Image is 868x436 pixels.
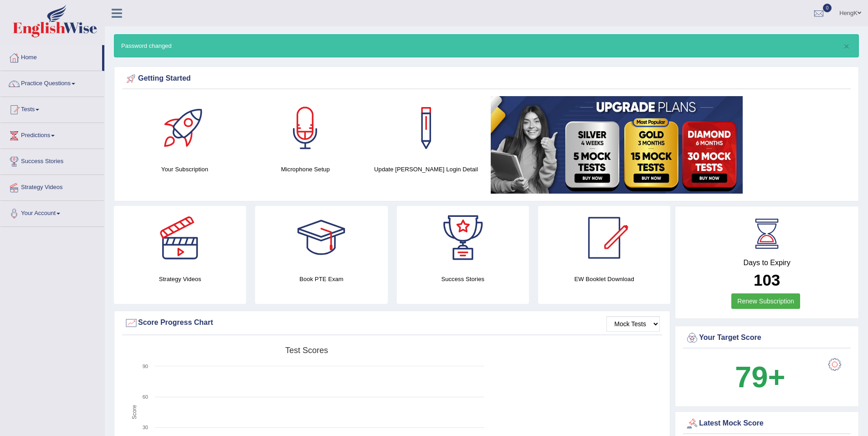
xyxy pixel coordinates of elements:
[844,41,849,51] button: ×
[0,149,104,172] a: Success Stories
[0,97,104,120] a: Tests
[0,123,104,146] a: Predictions
[124,316,660,330] div: Score Progress Chart
[129,164,241,174] h4: Your Subscription
[0,175,104,198] a: Strategy Videos
[685,417,848,431] div: Latest Mock Score
[114,274,246,284] h4: Strategy Videos
[114,34,859,57] div: Password changed
[285,346,328,355] tspan: Test scores
[131,405,138,420] tspan: Score
[255,274,387,284] h4: Book PTE Exam
[754,271,780,289] b: 103
[143,394,148,400] text: 60
[685,259,848,267] h4: Days to Expiry
[397,274,529,284] h4: Success Stories
[735,360,785,394] b: 79+
[0,71,104,94] a: Practice Questions
[370,164,482,174] h4: Update [PERSON_NAME] Login Detail
[0,45,102,68] a: Home
[538,274,670,284] h4: EW Booklet Download
[731,293,800,309] a: Renew Subscription
[124,72,848,86] div: Getting Started
[250,164,361,174] h4: Microphone Setup
[143,364,148,369] text: 90
[0,201,104,224] a: Your Account
[143,425,148,430] text: 30
[823,4,832,12] span: 0
[491,96,743,194] img: small5.jpg
[685,331,848,345] div: Your Target Score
